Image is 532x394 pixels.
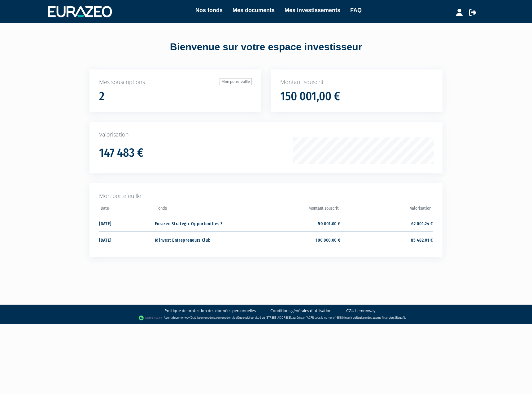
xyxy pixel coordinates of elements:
p: Mes souscriptions [99,78,252,86]
p: Montant souscrit [280,78,433,86]
a: Mon portefeuille [220,78,252,85]
a: Nos fonds [195,6,223,15]
th: Fonds [155,204,247,215]
td: Idinvest Entrepreneurs Club [155,231,247,248]
th: Date [99,204,155,215]
a: Mes documents [233,6,275,15]
h1: 2 [99,90,104,103]
td: 50 001,00 € [247,215,340,231]
h1: 147 483 € [99,146,143,159]
a: CGU Lemonway [346,308,376,314]
a: Mes investissements [285,6,340,15]
a: Lemonway [176,316,190,320]
td: [DATE] [99,231,155,248]
td: 85 482,01 € [340,231,433,248]
h1: 150 001,00 € [280,90,340,103]
td: 62 001,24 € [340,215,433,231]
a: FAQ [350,6,362,15]
div: - Agent de (établissement de paiement dont le siège social est situé au [STREET_ADDRESS], agréé p... [6,315,526,321]
th: Valorisation [340,204,433,215]
img: logo-lemonway.png [139,315,163,321]
th: Montant souscrit [247,204,340,215]
td: 100 000,00 € [247,231,340,248]
p: Valorisation [99,131,433,139]
a: Conditions générales d'utilisation [270,308,332,314]
img: 1732889491-logotype_eurazeo_blanc_rvb.png [48,6,112,17]
div: Bienvenue sur votre espace investisseur [76,40,456,54]
a: Politique de protection des données personnelles [164,308,256,314]
a: Registre des agents financiers (Regafi) [356,316,405,320]
td: [DATE] [99,215,155,231]
p: Mon portefeuille [99,192,433,200]
td: Eurazeo Strategic Opportunities 3 [155,215,247,231]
